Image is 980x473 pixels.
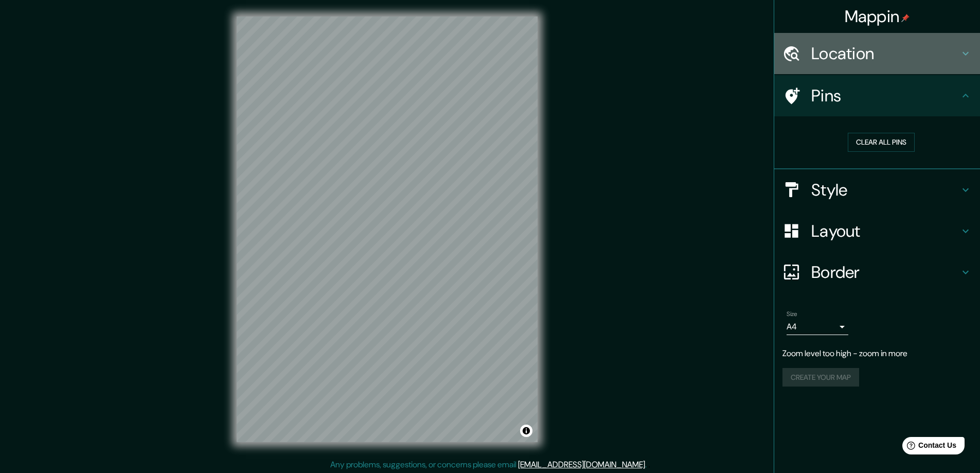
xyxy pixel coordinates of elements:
canvas: Map [237,16,538,442]
img: pin-icon.png [901,14,910,22]
h4: Pins [811,85,959,106]
div: Pins [774,75,980,116]
label: Size [787,309,797,318]
button: Clear all pins [848,133,915,152]
h4: Location [811,43,959,64]
p: Zoom level too high - zoom in more [782,347,972,360]
h4: Layout [811,221,959,241]
div: Location [774,33,980,74]
div: Border [774,252,980,293]
div: . [648,459,650,471]
a: [EMAIL_ADDRESS][DOMAIN_NAME] [518,459,645,470]
div: Layout [774,211,980,252]
div: . [647,459,648,471]
div: Style [774,169,980,211]
div: A4 [787,319,848,335]
p: Any problems, suggestions, or concerns please email . [330,459,647,471]
h4: Style [811,180,959,200]
h4: Mappin [845,6,910,27]
button: Toggle attribution [520,425,532,437]
h4: Border [811,262,959,283]
iframe: Help widget launcher [888,433,969,462]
